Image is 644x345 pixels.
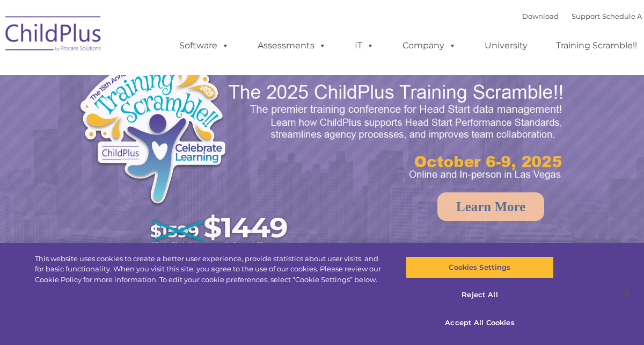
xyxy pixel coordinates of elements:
[474,35,538,56] a: University
[247,35,337,56] a: Assessments
[615,281,639,305] button: Close
[406,284,554,307] button: Reject All
[169,35,240,56] a: Software
[522,12,559,20] a: Download
[392,35,467,56] a: Company
[406,312,554,334] button: Accept All Cookies
[344,35,385,56] a: IT
[35,254,386,285] div: This website uses cookies to create a better user experience, provide statistics about user visit...
[437,192,544,221] a: Learn More
[406,256,554,279] button: Cookies Settings
[572,12,600,20] a: Support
